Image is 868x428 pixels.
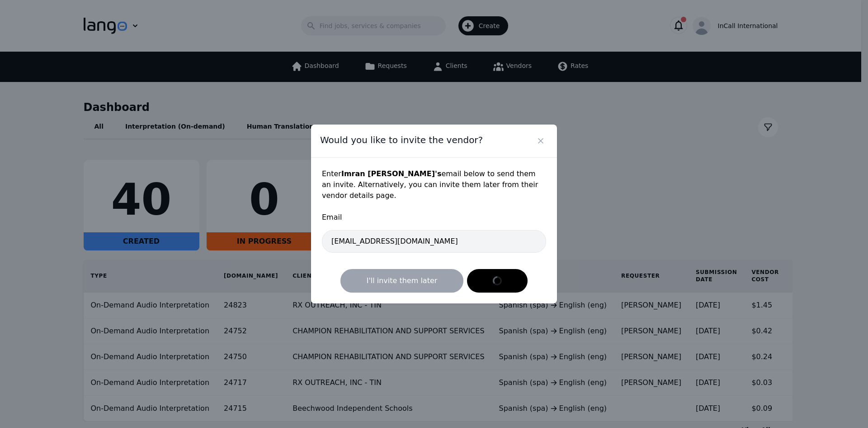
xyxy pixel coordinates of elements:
[322,212,546,223] span: Email
[322,168,546,201] p: Enter email below to send them an invite. Alternatively, you can invite them later from their ven...
[320,134,483,146] span: Would you like to invite the vendor?
[322,230,546,253] input: Enter vendor email
[340,269,464,293] button: I'll invite them later
[341,169,441,178] strong: Imran [PERSON_NAME] 's
[533,134,548,148] button: Close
